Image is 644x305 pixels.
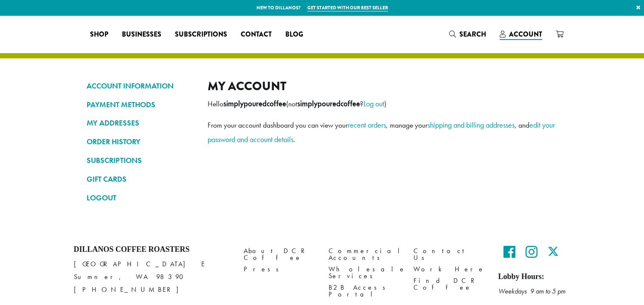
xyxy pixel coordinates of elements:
[87,116,195,130] a: MY ADDRESSES
[459,29,486,39] span: Search
[87,191,195,205] a: LOGOUT
[329,245,401,263] a: Commercial Accounts
[329,264,401,282] a: Wholesale Services
[329,282,401,300] a: B2B Access Portal
[87,172,195,186] a: GIFT CARDS
[244,245,316,263] a: About DCR Coffee
[74,258,231,296] p: [GEOGRAPHIC_DATA] E Sumner, WA 98390 [PHONE_NUMBER]
[413,264,486,275] a: Work Here
[83,28,115,41] a: Shop
[87,134,195,149] a: ORDER HISTORY
[208,118,558,147] p: From your account dashboard you can view your , manage your , and .
[87,79,195,93] a: ACCOUNT INFORMATION
[208,97,558,111] p: Hello (not ? )
[175,29,227,40] span: Subscriptions
[244,264,316,275] a: Press
[442,27,493,41] a: Search
[307,4,388,11] a: Get started with our best seller
[498,272,571,282] h5: Lobby Hours:
[208,120,555,144] a: edit your password and account details
[122,29,161,40] span: Businesses
[427,120,515,130] a: shipping and billing addresses
[363,99,384,108] a: Log out
[87,97,195,112] a: PAYMENT METHODS
[223,99,286,108] strong: simplypouredcoffee
[509,29,542,39] span: Account
[413,245,486,263] a: Contact Us
[90,29,108,40] span: Shop
[87,79,195,212] nav: Account pages
[297,99,360,108] strong: simplypouredcoffee
[285,29,303,40] span: Blog
[241,29,272,40] span: Contact
[74,245,231,254] h4: Dillanos Coffee Roasters
[208,79,558,94] h2: My account
[498,287,565,296] em: Weekdays 9 am to 5 pm
[413,275,486,294] a: Find DCR Coffee
[348,120,386,130] a: recent orders
[87,153,195,168] a: SUBSCRIPTIONS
